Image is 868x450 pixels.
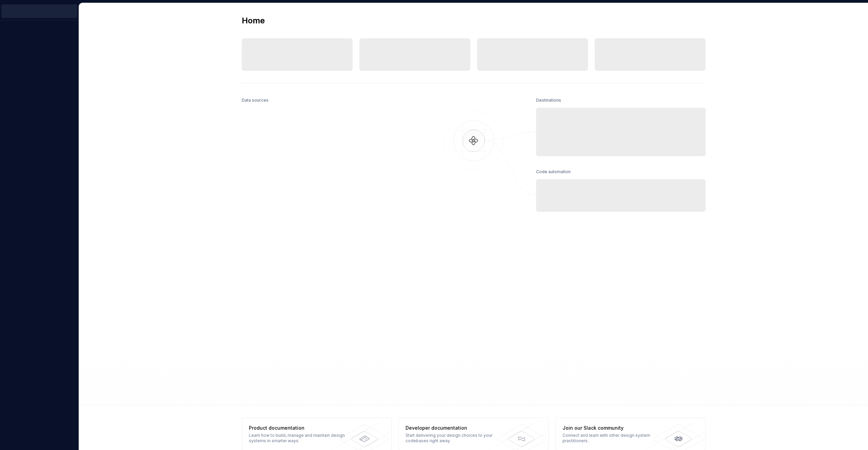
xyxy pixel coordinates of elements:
[563,433,661,444] div: Connect and learn with other design system practitioners.
[249,433,348,444] div: Learn how to build, manage and maintain design systems in smarter ways.
[406,425,504,431] div: Developer documentation
[536,96,561,105] div: Destinations
[406,433,504,444] div: Start delivering your design choices to your codebases right away.
[563,425,661,431] div: Join our Slack community
[536,167,571,177] div: Code automation
[249,425,348,431] div: Product documentation
[242,15,265,26] h2: Home
[242,96,269,105] div: Data sources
